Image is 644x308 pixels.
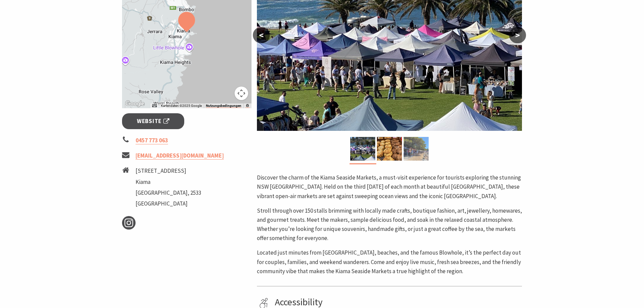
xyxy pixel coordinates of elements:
button: < [253,27,270,43]
li: [GEOGRAPHIC_DATA] [136,199,201,208]
a: Google falsche Straßenkarte oder Bilder melden [245,104,249,108]
p: Located just minutes from [GEOGRAPHIC_DATA], beaches, and the famous Blowhole, it’s the perfect d... [257,248,522,276]
img: Kiama Seaside Market [350,137,375,161]
h4: Accessibility [275,297,520,308]
a: 0457 773 063 [136,137,168,144]
span: Kartendaten ©2025 Google [161,104,202,108]
p: Discover the charm of the Kiama Seaside Markets, a must-visit experience for tourists exploring t... [257,173,522,201]
img: Google [124,99,146,108]
img: market photo [404,137,429,161]
a: Nutzungsbedingungen (wird in neuem Tab geöffnet) [206,104,241,108]
button: Kurzbefehle [152,103,157,108]
img: Market ptoduce [377,137,402,161]
p: Stroll through over 150 stalls brimming with locally made crafts, boutique fashion, art, jeweller... [257,206,522,243]
button: Kamerasteuerung für die Karte [235,87,248,100]
button: > [509,27,526,43]
a: Website [122,113,185,129]
li: [STREET_ADDRESS] [136,166,201,175]
li: [GEOGRAPHIC_DATA], 2533 [136,188,201,197]
span: Website [137,117,169,126]
a: [EMAIL_ADDRESS][DOMAIN_NAME] [136,152,224,160]
a: Dieses Gebiet in Google Maps öffnen (in neuem Fenster) [124,99,146,108]
li: Kiama [136,177,201,187]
